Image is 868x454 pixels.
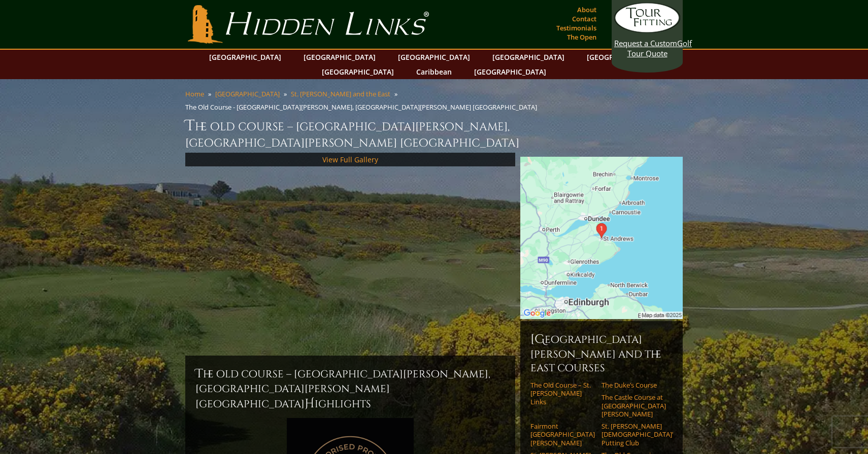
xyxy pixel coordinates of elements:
[554,21,599,35] a: Testimonials
[530,422,595,447] a: Fairmont [GEOGRAPHIC_DATA][PERSON_NAME]
[411,64,457,79] a: Caribbean
[520,157,683,319] img: Google Map of St Andrews Links, St Andrews, United Kingdom
[602,422,666,447] a: St. [PERSON_NAME] [DEMOGRAPHIC_DATA]’ Putting Club
[614,3,680,58] a: Request a CustomGolf Tour Quote
[602,381,666,389] a: The Duke’s Course
[570,12,599,26] a: Contact
[204,50,286,64] a: [GEOGRAPHIC_DATA]
[564,30,599,44] a: The Open
[530,381,595,406] a: The Old Course – St. [PERSON_NAME] Links
[305,396,315,412] span: H
[614,38,677,48] span: Request a Custom
[185,116,683,151] h1: The Old Course – [GEOGRAPHIC_DATA][PERSON_NAME], [GEOGRAPHIC_DATA][PERSON_NAME] [GEOGRAPHIC_DATA]
[215,89,280,98] a: [GEOGRAPHIC_DATA]
[393,50,475,64] a: [GEOGRAPHIC_DATA]
[322,155,378,164] a: View Full Gallery
[291,89,390,98] a: St. [PERSON_NAME] and the East
[298,50,381,64] a: [GEOGRAPHIC_DATA]
[602,393,666,418] a: The Castle Course at [GEOGRAPHIC_DATA][PERSON_NAME]
[317,64,399,79] a: [GEOGRAPHIC_DATA]
[487,50,570,64] a: [GEOGRAPHIC_DATA]
[582,50,664,64] a: [GEOGRAPHIC_DATA]
[530,331,673,375] h6: [GEOGRAPHIC_DATA][PERSON_NAME] and the East Courses
[575,3,599,17] a: About
[469,64,551,79] a: [GEOGRAPHIC_DATA]
[195,366,505,412] h2: The Old Course – [GEOGRAPHIC_DATA][PERSON_NAME], [GEOGRAPHIC_DATA][PERSON_NAME] [GEOGRAPHIC_DATA]...
[185,102,541,112] li: The Old Course - [GEOGRAPHIC_DATA][PERSON_NAME], [GEOGRAPHIC_DATA][PERSON_NAME] [GEOGRAPHIC_DATA]
[185,89,204,98] a: Home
